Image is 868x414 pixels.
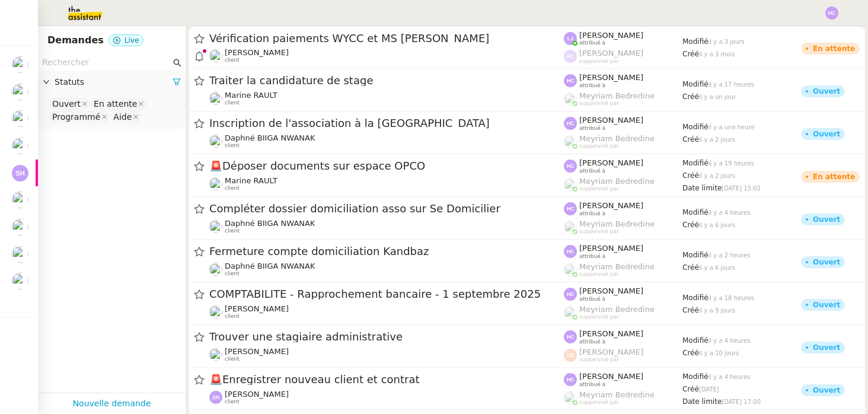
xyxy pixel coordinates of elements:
span: Meyriam Bedredine [579,134,655,143]
span: [PERSON_NAME] [579,244,643,253]
div: Ouvert [813,387,840,394]
a: Nouvelle demande [73,397,151,410]
app-user-label: suppervisé par [564,49,682,64]
span: [PERSON_NAME] [225,347,289,356]
span: attribué à [579,168,605,174]
span: Live [125,36,139,44]
span: Meyriam Bedredine [579,262,655,271]
span: Daphné BIIGA NWANAK [225,262,315,270]
span: Modifié [682,80,709,88]
div: Programmé [52,112,100,122]
img: svg [12,165,28,181]
span: client [225,100,240,106]
nz-select-item: Aide [110,111,141,123]
img: svg [564,245,577,258]
span: il y a 2 heures [709,252,751,259]
app-user-detailed-label: client [209,304,564,320]
nz-select-item: Ouvert [49,98,90,110]
app-user-label: attribué à [564,116,682,131]
span: 🚨 [209,160,222,172]
span: attribué à [579,125,605,132]
span: attribué à [579,253,605,260]
span: Marine RAULT [225,176,277,185]
app-user-label: attribué à [564,201,682,216]
span: suppervisé par [579,356,619,363]
span: attribué à [579,82,605,89]
img: users%2Fo4K84Ijfr6OOM0fa5Hz4riIOf4g2%2Favatar%2FChatGPT%20Image%201%20aou%CC%82t%202025%2C%2010_2... [12,138,28,154]
span: [PERSON_NAME] [579,329,643,338]
span: [PERSON_NAME] [579,158,643,167]
span: client [225,185,240,192]
span: il y a 6 jours [699,265,735,271]
span: il y a 2 jours [699,173,735,179]
span: Meyriam Bedredine [579,177,655,186]
span: Daphné BIIGA NWANAK [225,133,315,142]
span: attribué à [579,40,605,46]
span: Date limite [682,184,722,192]
span: [PERSON_NAME] [579,286,643,295]
span: [PERSON_NAME] [579,348,643,356]
img: users%2FaellJyylmXSg4jqeVbanehhyYJm1%2Favatar%2Fprofile-pic%20(4).png [564,391,577,405]
img: users%2FNmPW3RcGagVdwlUj0SIRjiM8zA23%2Favatar%2Fb3e8f68e-88d8-429d-a2bd-00fb6f2d12db [209,49,222,62]
img: users%2Fa6PbEmLwvGXylUqKytRPpDpAx153%2Favatar%2Ffanny.png [12,110,28,127]
span: Meyriam Bedredine [579,305,655,314]
app-user-label: attribué à [564,73,682,88]
span: [PERSON_NAME] [579,201,643,210]
div: Statuts [38,71,186,94]
app-user-label: suppervisé par [564,219,682,235]
img: users%2FKPVW5uJ7nAf2BaBJPZnFMauzfh73%2Favatar%2FDigitalCollectionThumbnailHandler.jpeg [12,273,28,289]
div: Aide [113,112,132,122]
div: Ouvert [813,130,840,138]
span: client [225,270,240,277]
span: Inscription de l'association à la [GEOGRAPHIC_DATA] [209,118,564,129]
img: svg [564,160,577,173]
img: svg [564,32,577,45]
span: Modifié [682,372,709,381]
img: users%2FaellJyylmXSg4jqeVbanehhyYJm1%2Favatar%2Fprofile-pic%20(4).png [564,178,577,191]
app-user-label: suppervisé par [564,262,682,278]
div: En attente [94,98,137,109]
app-user-label: suppervisé par [564,134,682,149]
img: svg [564,349,577,362]
input: Rechercher [42,56,171,69]
span: attribué à [579,211,605,217]
img: users%2FKPVW5uJ7nAf2BaBJPZnFMauzfh73%2Favatar%2FDigitalCollectionThumbnailHandler.jpeg [12,246,28,263]
span: il y a 3 jours [709,39,745,45]
img: users%2FaellJyylmXSg4jqeVbanehhyYJm1%2Favatar%2Fprofile-pic%20(4).png [564,135,577,148]
img: users%2Fo4K84Ijfr6OOM0fa5Hz4riIOf4g2%2Favatar%2FChatGPT%20Image%201%20aou%CC%82t%202025%2C%2010_2... [209,177,222,190]
span: il y a 4 heures [709,337,751,344]
img: svg [564,288,577,301]
app-user-label: suppervisé par [564,348,682,363]
img: users%2FaellJyylmXSg4jqeVbanehhyYJm1%2Favatar%2Fprofile-pic%20(4).png [564,93,577,106]
span: attribué à [579,339,605,345]
span: Déposer documents sur espace OPCO [209,161,564,171]
span: Meyriam Bedredine [579,219,655,228]
span: suppervisé par [579,399,619,406]
app-user-label: attribué à [564,244,682,259]
span: [PERSON_NAME] [579,116,643,125]
span: Traiter la candidature de stage [209,75,564,86]
span: Créé [682,263,699,272]
div: Ouvert [813,301,840,308]
div: Ouvert [813,88,840,95]
img: svg [564,202,577,215]
span: Compléter dossier domiciliation asso sur Se Domicilier [209,203,564,214]
app-user-label: attribué à [564,372,682,387]
div: En attente [813,173,855,180]
span: il y a 19 heures [709,160,754,167]
span: suppervisé par [579,100,619,107]
app-user-label: suppervisé par [564,177,682,192]
span: COMPTABILITE - Rapprochement bancaire - 1 septembre 2025 [209,289,564,300]
span: client [225,142,240,149]
div: Ouvert [813,259,840,266]
span: Meyriam Bedredine [579,390,655,399]
span: Créé [682,349,699,357]
span: Modifié [682,159,709,167]
span: client [225,57,240,63]
img: users%2FaellJyylmXSg4jqeVbanehhyYJm1%2Favatar%2Fprofile-pic%20(4).png [564,263,577,276]
img: users%2FKPVW5uJ7nAf2BaBJPZnFMauzfh73%2Favatar%2FDigitalCollectionThumbnailHandler.jpeg [209,220,222,233]
img: users%2FKPVW5uJ7nAf2BaBJPZnFMauzfh73%2Favatar%2FDigitalCollectionThumbnailHandler.jpeg [209,263,222,276]
span: Marine RAULT [225,91,277,100]
span: Modifié [682,208,709,216]
img: svg [564,74,577,87]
